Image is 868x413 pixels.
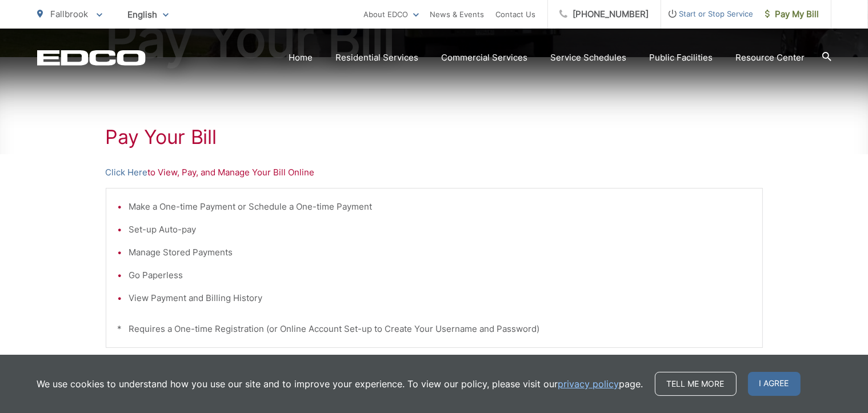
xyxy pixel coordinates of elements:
[118,322,751,336] p: * Requires a One-time Registration (or Online Account Set-up to Create Your Username and Password)
[736,51,805,65] a: Resource Center
[430,7,485,21] a: News & Events
[106,166,763,179] p: to View, Pay, and Manage Your Bill Online
[37,50,146,66] a: EDCD logo. Return to the homepage.
[289,51,313,65] a: Home
[765,7,819,21] span: Pay My Bill
[106,126,763,149] h1: Pay Your Bill
[336,51,419,65] a: Residential Services
[442,51,528,65] a: Commercial Services
[364,7,419,21] a: About EDCO
[551,51,627,65] a: Service Schedules
[119,5,177,25] span: English
[129,200,751,214] li: Make a One-time Payment or Schedule a One-time Payment
[51,9,89,19] span: Fallbrook
[129,223,751,236] li: Set-up Auto-pay
[558,377,619,391] a: privacy policy
[129,268,751,282] li: Go Paperless
[106,166,148,179] a: Click Here
[129,291,751,305] li: View Payment and Billing History
[496,7,536,21] a: Contact Us
[129,246,751,259] li: Manage Stored Payments
[37,377,643,391] p: We use cookies to understand how you use our site and to improve your experience. To view our pol...
[655,372,737,396] a: Tell me more
[650,51,713,65] a: Public Facilities
[748,372,801,396] span: I agree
